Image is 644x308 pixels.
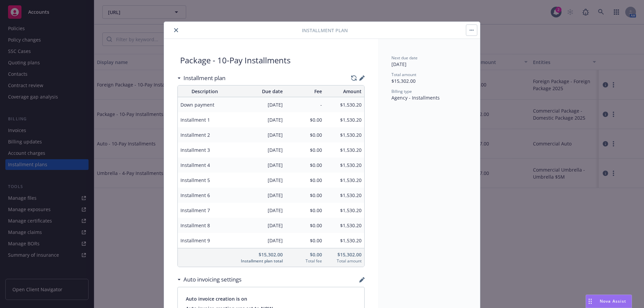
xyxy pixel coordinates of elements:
[327,162,362,169] span: $1,530.20
[288,192,322,199] span: $0.00
[234,192,282,199] span: [DATE]
[183,275,241,284] h3: Auto invoicing settings
[180,177,229,184] span: Installment 5
[327,116,362,123] span: $1,530.20
[180,101,229,108] span: Down payment
[586,295,632,308] button: Nova Assist
[288,237,322,244] span: $0.00
[586,295,594,308] div: Drag to move
[391,95,440,101] span: Agency - Installments
[327,101,362,108] span: $1,530.20
[234,101,282,108] span: [DATE]
[327,131,362,138] span: $1,530.20
[183,74,225,82] h3: Installment plan
[288,222,322,229] span: $0.00
[234,207,282,214] span: [DATE]
[327,258,362,264] span: Total amount
[327,192,362,199] span: $1,530.20
[234,146,282,153] span: [DATE]
[327,251,362,258] span: $15,302.00
[288,162,322,169] span: $0.00
[327,237,362,244] span: $1,530.20
[180,88,229,95] span: Description
[180,192,229,199] span: Installment 6
[391,78,416,84] span: $15,302.00
[234,222,282,229] span: [DATE]
[288,88,322,95] span: Fee
[180,222,229,229] span: Installment 8
[180,162,229,169] span: Installment 4
[177,275,241,284] div: Auto invoicing settings
[288,116,322,123] span: $0.00
[234,251,282,258] span: $15,302.00
[327,88,362,95] span: Amount
[234,116,282,123] span: [DATE]
[234,237,282,244] span: [DATE]
[234,88,282,95] span: Due date
[186,295,356,302] span: Auto invoice creation is on
[288,101,322,108] span: -
[234,131,282,138] span: [DATE]
[180,116,229,123] span: Installment 1
[180,237,229,244] span: Installment 9
[327,177,362,184] span: $1,530.20
[234,258,282,264] span: Installment plan total
[327,222,362,229] span: $1,530.20
[234,162,282,169] span: [DATE]
[180,131,229,138] span: Installment 2
[391,88,412,94] span: Billing type
[391,61,407,67] span: [DATE]
[288,258,322,264] span: Total fee
[234,177,282,184] span: [DATE]
[180,146,229,153] span: Installment 3
[391,72,416,77] span: Total amount
[288,146,322,153] span: $0.00
[327,207,362,214] span: $1,530.20
[288,177,322,184] span: $0.00
[177,74,225,82] div: Installment plan
[180,207,229,214] span: Installment 7
[288,131,322,138] span: $0.00
[600,298,626,304] span: Nova Assist
[172,26,180,34] button: close
[180,55,290,71] div: Package - 10-Pay Installments
[391,55,418,61] span: Next due date
[327,146,362,153] span: $1,530.20
[288,251,322,258] span: $0.00
[302,27,348,34] span: Installment Plan
[288,207,322,214] span: $0.00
